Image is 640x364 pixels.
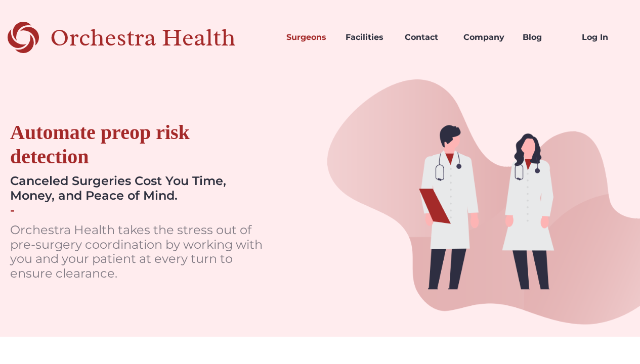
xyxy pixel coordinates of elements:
div: Automate preop risk detection [10,120,270,169]
div: Orchestra Health [50,27,271,48]
div: Canceled Surgeries Cost You Time, Money, and Peace of Mind. [10,174,270,203]
a: home [8,20,271,55]
a: Facilities [337,20,397,55]
img: doctors [320,75,640,337]
a: Surgeons [278,20,337,55]
a: Contact [397,20,456,55]
a: Log In [574,20,633,55]
a: Company [455,20,515,55]
a: Blog [515,20,574,55]
div: - [10,203,15,218]
p: Orchestra Health takes the stress out of pre-surgery coordination by working with you and your pa... [10,223,270,281]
